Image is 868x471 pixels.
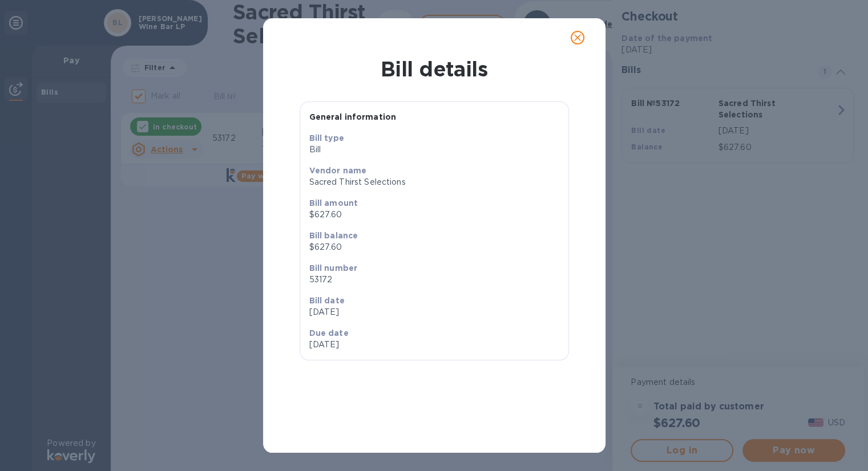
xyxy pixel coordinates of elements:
[309,112,397,121] b: General information
[309,306,559,318] p: [DATE]
[309,176,559,188] p: Sacred Thirst Selections
[309,241,559,253] p: $627.60
[309,274,559,286] p: 53172
[309,166,367,175] b: Vendor name
[309,198,358,208] b: Bill amount
[309,328,349,338] b: Due date
[309,339,430,351] p: [DATE]
[309,133,344,143] b: Bill type
[309,263,358,273] b: Bill number
[309,209,559,221] p: $627.60
[309,296,345,305] b: Bill date
[564,24,591,51] button: close
[309,231,358,240] b: Bill balance
[272,57,596,81] h1: Bill details
[309,144,559,156] p: Bill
